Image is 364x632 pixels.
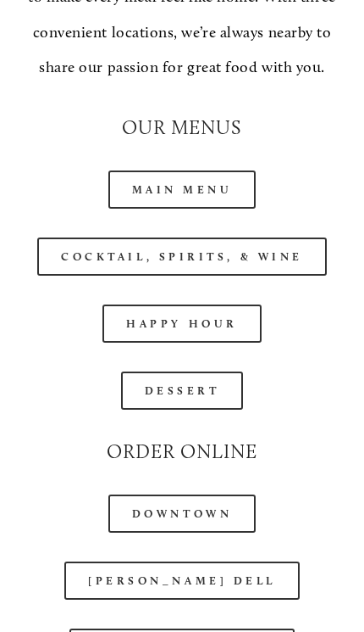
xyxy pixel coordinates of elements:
a: Happy Hour [102,305,262,343]
a: Downtown [108,495,256,533]
a: Main Menu [108,171,256,209]
a: Dessert [121,372,244,410]
h2: Order Online [22,439,342,466]
a: [PERSON_NAME] Dell [64,562,300,600]
a: Cocktail, Spirits, & Wine [37,238,327,276]
h2: Our Menus [22,115,342,142]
